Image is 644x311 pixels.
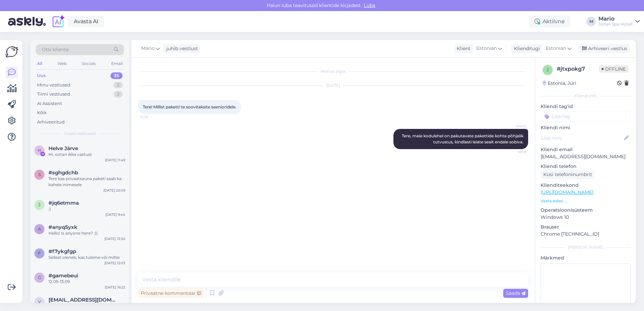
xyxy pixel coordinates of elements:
[546,45,566,52] span: Estonian
[38,299,41,304] span: v
[38,148,41,153] span: H
[541,134,623,142] input: Lisa nimi
[138,68,528,74] div: Vestlus algas
[110,72,123,79] div: 35
[37,82,70,89] div: Minu vestlused
[49,248,76,254] span: #f7ykgfgp
[138,82,528,89] div: [DATE]
[541,153,631,160] p: [EMAIL_ADDRESS][DOMAIN_NAME]
[541,231,631,238] p: Chrome [TECHNICAL_ID]
[599,65,629,73] span: Offline
[49,254,125,261] div: Sellest oleneb, kas tuleme või mitte
[49,273,78,279] span: #gamebeui
[38,202,40,207] span: j
[38,172,41,177] span: s
[541,198,631,204] p: Vaata edasi ...
[140,114,165,119] span: 12:33
[541,254,631,262] p: Märkmed
[42,46,69,53] span: Otsi kliente
[104,261,125,266] div: [DATE] 12:03
[599,22,633,27] div: Johan Spa Hotell
[37,119,65,126] div: Arhiveeritud
[599,16,633,22] div: Mario
[37,72,46,79] div: Uus
[141,45,155,52] span: Mario
[541,244,631,250] div: [PERSON_NAME]
[506,290,525,296] span: Saada
[402,133,524,144] span: Tere, meie kodulehel on pakutavate pakettide kohta põhjalik tutvustus, kindlasti leiate sealt end...
[164,45,198,52] div: juhib vestlust
[541,214,631,221] p: Windows 10
[529,15,570,28] div: Aktiivne
[501,149,526,154] span: 18:09
[511,45,540,52] div: Klienditugi
[541,163,631,170] p: Kliendi telefon
[143,104,236,109] span: Tere! Millist paketti te soovitaksite seenioridele.
[49,279,125,285] div: 12.09-13.09
[37,91,70,98] div: Tiimi vestlused
[37,109,47,116] div: Kõik
[104,236,125,241] div: [DATE] 13:30
[114,91,123,98] div: 2
[38,227,41,232] span: a
[541,189,593,195] a: [URL][DOMAIN_NAME]
[541,103,631,110] p: Kliendi tag'id
[476,45,497,52] span: Estonian
[541,111,631,122] input: Lisa tag
[56,59,68,68] div: Web
[541,207,631,214] p: Operatsioonisüsteem
[105,285,125,290] div: [DATE] 16:22
[68,16,104,27] a: Avasta AI
[49,151,125,158] div: Hi, ootan ikka vastust
[454,45,471,52] div: Klient
[36,59,43,68] div: All
[541,223,631,231] p: Brauser
[599,16,640,27] a: MarioJohan Spa Hotell
[586,17,596,26] div: M
[541,93,631,99] div: Kliendi info
[541,124,631,131] p: Kliendi nimi
[138,289,204,298] div: Privaatne kommentaar
[105,158,125,163] div: [DATE] 11:49
[49,297,119,303] span: vladocek@inbox.lv
[557,65,599,73] div: # jtxpokg7
[103,188,125,193] div: [DATE] 20:09
[541,182,631,189] p: Klienditeekond
[362,2,377,8] span: Luba
[38,251,41,256] span: f
[49,230,125,236] div: Hello! Is anyone here? :))
[114,82,123,89] div: 2
[578,44,630,53] div: Arhiveeri vestlus
[501,124,526,129] span: Mario
[64,131,96,137] span: Uued vestlused
[49,224,77,230] span: #anyq5yxk
[541,146,631,153] p: Kliendi email
[38,275,41,280] span: g
[543,80,576,87] div: Estonia, Jüri
[51,14,65,29] img: explore-ai
[80,59,97,68] div: Socials
[49,206,125,212] div: :)
[37,100,62,107] div: AI Assistent
[110,59,124,68] div: Email
[541,170,595,179] div: Küsi telefoninumbrit
[5,45,18,58] img: Askly Logo
[49,170,78,176] span: #sghgdchb
[49,200,79,206] span: #jq6etmma
[49,145,78,151] span: Helve Järve
[105,212,125,217] div: [DATE] 9:44
[547,67,549,72] span: j
[49,176,125,188] div: Tere kas privaatsauna paketi saab ka kahele inimesele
